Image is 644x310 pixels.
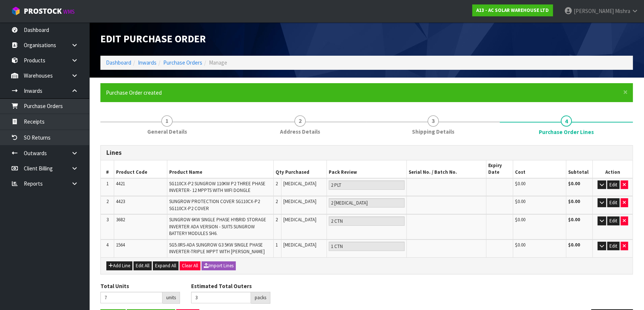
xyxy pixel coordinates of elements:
[191,282,252,290] label: Estimated Total Outers
[114,160,167,178] th: Product Code
[568,242,580,248] strong: $0.00
[169,216,266,236] span: SUNGROW 6KW SINGLE PHASE HYBRID STORAGE INVERTER ADA VERSION - SUITS SUNGROW BATTERY MODULES SH6.
[568,198,580,205] strong: $0.00
[568,180,580,187] strong: $0.00
[106,216,109,223] span: 3
[274,160,327,178] th: Qty Purchased
[283,216,316,223] span: [MEDICAL_DATA]
[138,59,157,66] a: Inwards
[615,7,630,14] span: Mishra
[276,242,278,248] span: 1
[106,59,131,66] a: Dashboard
[607,180,619,189] button: Edit
[24,6,62,16] span: ProStock
[607,216,619,225] button: Edit
[472,4,553,16] a: A13 - AC SOLAR WAREHOUSE LTD
[155,262,176,269] span: Expand All
[169,242,265,255] span: SG5.0RS-ADA SUNGROW G3 5KW SINGLE PHASE INVERTER-TRIPLE MPPT WITH [PERSON_NAME]
[106,198,109,205] span: 2
[329,216,405,226] input: Pack Review
[133,261,152,270] button: Edit All
[251,292,270,304] div: packs
[100,32,206,45] span: Edit Purchase Order
[327,160,407,178] th: Pack Review
[161,115,173,127] span: 1
[294,115,306,127] span: 2
[515,198,525,205] span: $0.00
[162,292,180,304] div: units
[283,242,316,248] span: [MEDICAL_DATA]
[515,180,525,187] span: $0.00
[169,198,260,211] span: SUNGROW PROTECTION COVER SG110CX-P2 SG110CX-P2 COVER
[607,198,619,207] button: Edit
[329,198,405,208] input: Pack Review
[63,8,75,15] small: WMS
[607,242,619,251] button: Edit
[153,261,178,270] button: Expand All
[116,216,125,223] span: 3682
[412,128,454,136] span: Shipping Details
[276,216,278,223] span: 2
[106,261,132,270] button: Add Line
[623,87,628,97] span: ×
[486,160,513,178] th: Expiry Date
[513,160,566,178] th: Cost
[169,180,265,193] span: SG110CX-P2 SUNGROW 110KW P2 THREE PHASE INVERTER- 12 MPPTS WITH WIFI DONGLE
[283,180,316,187] span: [MEDICAL_DATA]
[561,115,572,127] span: 4
[116,198,125,205] span: 4423
[106,180,109,187] span: 1
[191,292,251,303] input: Estimated Total Outers
[280,128,320,136] span: Address Details
[163,59,202,66] a: Purchase Orders
[106,89,162,96] span: Purchase Order created
[329,242,405,251] input: Pack Review
[106,149,627,156] h3: Lines
[180,261,200,270] button: Clear All
[11,6,20,16] img: cube-alt.png
[100,292,162,303] input: Total Units
[100,282,129,290] label: Total Units
[202,261,236,270] button: Import Lines
[406,160,486,178] th: Serial No. / Batch No.
[116,242,125,248] span: 1564
[276,180,278,187] span: 2
[593,160,632,178] th: Action
[283,198,316,205] span: [MEDICAL_DATA]
[116,180,125,187] span: 4421
[276,198,278,205] span: 2
[515,242,525,248] span: $0.00
[568,216,580,223] strong: $0.00
[147,128,187,136] span: General Details
[566,160,593,178] th: Subtotal
[574,7,614,14] span: [PERSON_NAME]
[101,160,114,178] th: #
[539,128,594,136] span: Purchase Order Lines
[515,216,525,223] span: $0.00
[476,7,549,13] strong: A13 - AC SOLAR WAREHOUSE LTD
[106,242,109,248] span: 4
[167,160,274,178] th: Product Name
[329,180,405,190] input: Pack Review
[209,59,227,66] span: Manage
[428,115,439,127] span: 3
